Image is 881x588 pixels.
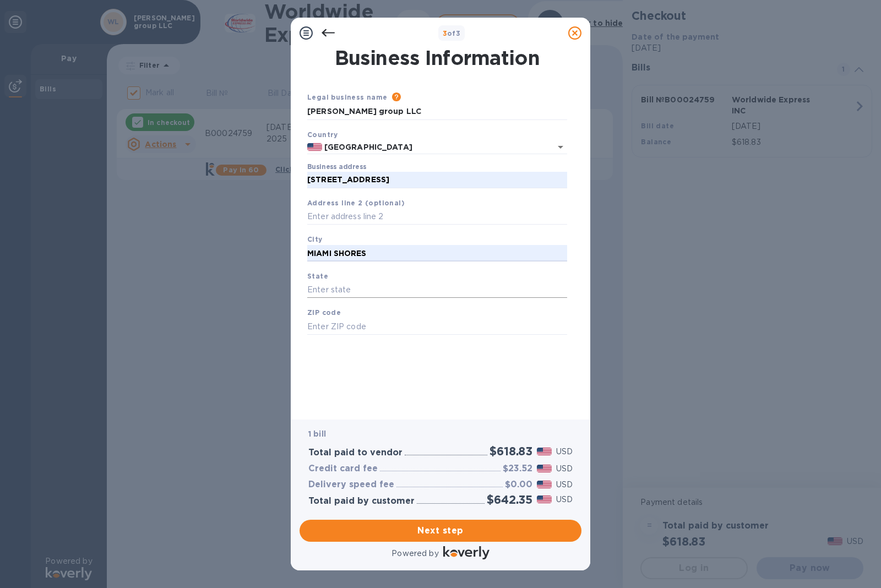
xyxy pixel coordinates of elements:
input: Enter address [307,172,567,188]
img: USD [537,465,552,472]
h2: $618.83 [490,444,532,458]
img: Logo [443,546,490,559]
b: 1 bill [308,429,326,438]
img: USD [537,448,552,455]
span: 3 [443,29,447,37]
b: Legal business name [307,93,388,101]
b: Address line 2 (optional) [307,199,405,207]
h3: $0.00 [505,480,532,490]
input: Enter state [307,282,567,298]
label: Business address [307,164,366,171]
input: Select country [322,140,536,154]
p: USD [556,494,573,505]
h3: Total paid by customer [308,496,415,507]
h3: $23.52 [503,464,532,474]
h1: Business Information [305,46,569,69]
input: Enter ZIP code [307,318,567,335]
h3: Total paid to vendor [308,448,403,458]
span: Next step [308,524,573,537]
p: USD [556,446,573,458]
h3: Delivery speed fee [308,480,394,490]
input: Enter city [307,245,567,262]
input: Enter legal business name [307,104,567,120]
b: of 3 [443,29,461,37]
p: USD [556,463,573,475]
img: USD [537,496,552,503]
p: Powered by [391,548,438,559]
input: Enter address line 2 [307,209,567,225]
h3: Credit card fee [308,464,378,474]
button: Open [553,139,568,155]
p: USD [556,479,573,491]
b: ZIP code [307,308,341,317]
b: City [307,235,323,243]
b: State [307,272,328,280]
button: Next step [300,520,581,542]
b: Country [307,130,338,139]
img: USD [537,481,552,488]
img: US [307,143,322,151]
h2: $642.35 [487,493,532,507]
